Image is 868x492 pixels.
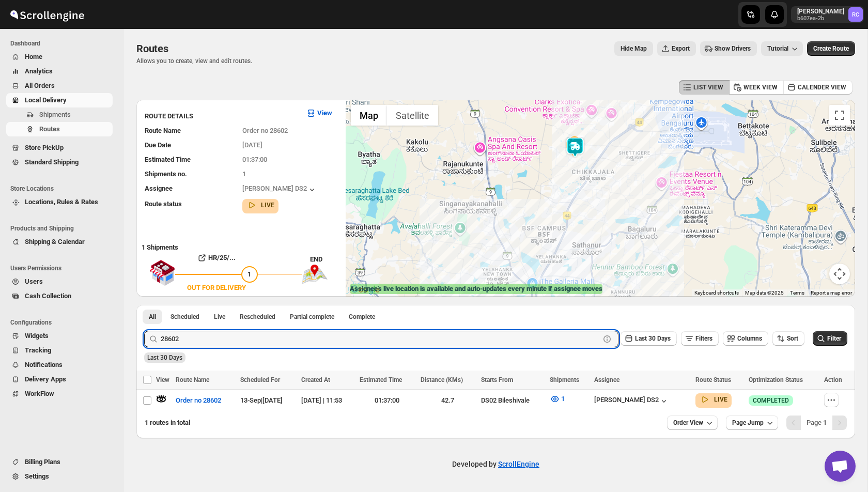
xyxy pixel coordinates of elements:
[700,394,727,405] button: LIVE
[737,335,762,342] span: Columns
[176,376,209,383] span: Route Name
[829,264,850,284] button: Map camera controls
[807,419,827,426] span: Page
[594,376,619,383] span: Assignee
[6,195,113,209] button: Locations, Rules & Rates
[242,185,317,195] button: [PERSON_NAME] DS2
[242,141,262,149] span: [DATE]
[246,200,274,210] button: LIVE
[171,313,199,321] span: Scheduled
[681,331,719,346] button: Filters
[481,395,543,406] div: DS02 Bileshivale
[317,109,332,117] b: View
[657,41,696,56] button: Export
[348,283,382,297] img: Google
[829,105,850,126] button: Toggle fullscreen view
[797,7,844,16] p: [PERSON_NAME]
[786,416,847,430] nav: Pagination
[39,111,71,118] span: Shipments
[6,235,113,249] button: Shipping & Calendar
[136,42,168,55] span: Routes
[387,105,438,126] button: Show satellite imagery
[679,80,730,95] button: LIST VIEW
[787,335,798,342] span: Sort
[673,419,703,427] span: Order View
[635,335,671,342] span: Last 30 Days
[421,395,475,406] div: 42.7
[790,290,804,296] a: Terms (opens in new tab)
[6,274,113,289] button: Users
[25,375,66,383] span: Delivery Apps
[10,224,117,233] span: Products and Shipping
[169,392,227,409] button: Order no 28602
[147,354,182,361] span: Last 30 Days
[136,238,178,251] b: 1 Shipments
[6,469,113,484] button: Settings
[807,41,855,56] button: Create Route
[145,127,181,134] span: Route Name
[161,331,600,347] input: Press enter after typing | Search Eg. Order no 28602
[811,290,852,296] a: Report a map error
[481,376,513,383] span: Starts From
[348,283,382,297] a: Open this area in Google Maps (opens a new window)
[761,41,803,56] button: Tutorial
[310,254,340,265] div: END
[6,372,113,387] button: Delivery Apps
[614,41,653,56] button: Map action label
[10,185,117,193] span: Store Locations
[25,361,63,368] span: Notifications
[25,458,60,466] span: Billing Plans
[25,278,43,285] span: Users
[723,331,768,346] button: Columns
[25,332,49,340] span: Widgets
[261,202,274,209] b: LIVE
[136,57,252,65] p: Allows you to create, view and edit routes.
[25,82,55,89] span: All Orders
[6,79,113,93] button: All Orders
[25,238,85,245] span: Shipping & Calendar
[240,396,283,404] span: 13-Sep | [DATE]
[564,136,585,157] div: 1
[700,41,757,56] button: Show Drivers
[6,358,113,372] button: Notifications
[6,107,113,122] button: Shipments
[6,387,113,401] button: WorkFlow
[145,200,182,208] span: Route status
[6,50,113,64] button: Home
[25,390,54,397] span: WorkFlow
[149,313,156,321] span: All
[301,376,330,383] span: Created At
[301,395,354,406] div: [DATE] | 11:53
[360,395,414,406] div: 01:37:00
[8,2,86,27] img: ScrollEngine
[714,396,727,403] b: LIVE
[156,376,169,383] span: View
[695,376,731,383] span: Route Status
[10,264,117,272] span: Users Permissions
[621,331,677,346] button: Last 30 Days
[25,96,67,104] span: Local Delivery
[208,254,236,262] b: HR/25/...
[6,455,113,469] button: Billing Plans
[813,331,847,346] button: Filter
[300,105,338,121] button: View
[767,45,788,52] span: Tutorial
[242,127,288,134] span: Order no 28602
[10,318,117,327] span: Configurations
[732,419,764,427] span: Page Jump
[715,44,751,53] span: Show Drivers
[749,376,803,383] span: Optimization Status
[10,39,117,48] span: Dashboard
[187,283,246,293] div: OUT FOR DELIVERY
[729,80,784,95] button: WEEK VIEW
[25,67,53,75] span: Analytics
[143,310,162,324] button: All routes
[672,44,690,53] span: Export
[6,64,113,79] button: Analytics
[25,346,51,354] span: Tracking
[39,125,60,133] span: Routes
[695,335,712,342] span: Filters
[798,83,846,91] span: CALENDER VIEW
[176,395,221,406] span: Order no 28602
[791,6,864,23] button: User menu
